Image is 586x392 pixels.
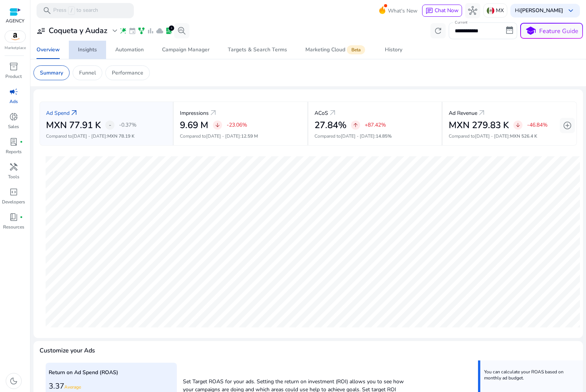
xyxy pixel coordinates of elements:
[426,7,433,15] span: chat
[347,45,365,54] span: Beta
[119,27,127,35] span: wand_stars
[49,382,174,391] h3: 3.37
[376,133,392,139] span: 14.85%
[119,122,137,128] p: -0.37%
[9,112,18,121] span: donut_small
[9,162,18,171] span: handyman
[314,133,435,140] p: Compared to :
[487,7,494,14] img: mx.svg
[5,45,26,51] p: Marketplace
[305,47,367,53] div: Marketing Cloud
[180,109,209,117] p: Impressions
[566,6,575,15] span: keyboard_arrow_down
[241,133,258,139] span: 12.59 M
[169,25,174,31] div: 1
[510,133,537,139] span: MXN 526.4 K
[449,133,570,140] p: Compared to :
[341,133,375,139] span: [DATE] - [DATE]
[314,109,328,117] p: ACoS
[468,6,477,15] span: hub
[475,133,509,139] span: [DATE] - [DATE]
[162,47,210,52] div: Campaign Manager
[525,25,536,37] span: school
[209,108,218,117] a: arrow_outward
[107,133,135,139] span: MXN 78.19 K
[49,368,174,376] p: Return on Ad Spend (ROAS)
[37,47,60,52] div: Overview
[72,133,106,139] span: [DATE] - [DATE]
[388,4,418,17] span: What's New
[37,26,46,35] span: user_attributes
[430,23,446,38] button: refresh
[165,27,173,35] span: lab_profile
[115,47,144,52] div: Automation
[515,8,563,13] p: Hi
[539,27,578,36] p: Feature Guide
[46,109,70,117] p: Ad Spend
[214,122,221,128] span: arrow_downward
[68,6,75,15] span: /
[328,108,337,117] a: arrow_outward
[70,108,79,117] a: arrow_outward
[5,31,25,42] img: amazon.svg
[314,120,346,131] h2: 27.84%
[156,27,164,35] span: cloud
[3,224,24,230] p: Resources
[520,7,563,14] b: [PERSON_NAME]
[53,6,98,15] p: Press to search
[385,47,402,52] div: History
[353,122,359,128] span: arrow_upward
[227,122,247,128] p: -23.06%
[20,140,23,143] span: fiber_manual_record
[9,376,18,386] span: dark_mode
[422,5,462,17] button: chatChat Now
[563,121,572,130] span: add_circle
[10,98,18,105] p: Ads
[206,133,240,139] span: [DATE] - [DATE]
[6,148,22,155] p: Reports
[9,62,18,71] span: inventory_2
[228,47,287,52] div: Targets & Search Terms
[49,26,107,35] h3: Coqueta y Audaz
[40,347,95,354] h4: Customize your Ads
[8,123,19,130] p: Sales
[20,216,23,219] span: fiber_manual_record
[5,73,22,80] p: Product
[6,17,24,24] p: AGENCY
[177,26,186,35] span: search_insights
[78,47,97,52] div: Insights
[496,4,504,17] p: MX
[434,26,443,35] span: refresh
[109,121,111,130] span: -
[465,3,480,18] button: hub
[527,122,548,128] p: -46.84%
[46,133,167,140] p: Compared to :
[129,27,136,35] span: event
[477,108,486,117] a: arrow_outward
[9,137,18,146] span: lab_profile
[449,120,509,131] h2: MXN 279.83 K
[110,26,119,35] span: expand_more
[515,122,521,128] span: arrow_downward
[180,133,301,140] p: Compared to :
[8,173,19,180] p: Tools
[560,118,575,133] button: add_circle
[40,69,63,77] p: Summary
[484,369,577,381] p: You can calculate your ROAS based on monthly ad budget.
[520,23,583,39] button: schoolFeature Guide
[112,69,143,77] p: Performance
[9,87,18,96] span: campaign
[174,23,189,38] button: search_insights
[449,109,477,117] p: Ad Revenue
[180,120,208,131] h2: 9.69 M
[435,7,459,14] span: Chat Now
[46,120,101,131] h2: MXN 77.91 K
[2,198,25,205] p: Developers
[64,384,81,390] span: Average
[9,213,18,222] span: book_4
[79,69,96,77] p: Funnel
